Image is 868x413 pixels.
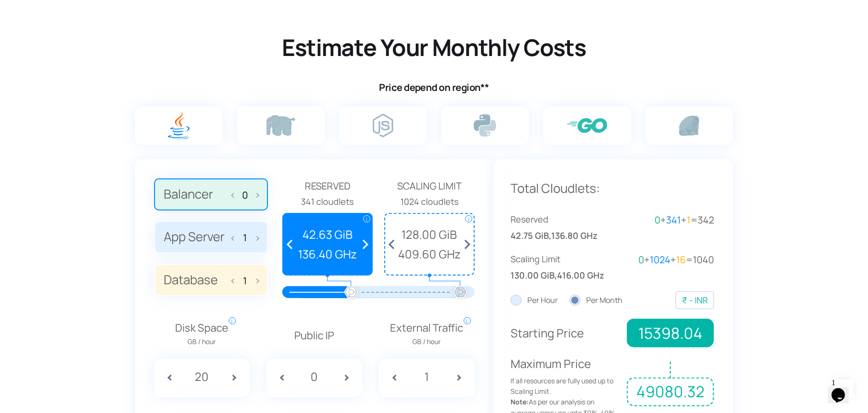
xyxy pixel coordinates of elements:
span: 49080.32 [627,378,714,406]
span: GB / hour [390,336,464,347]
div: 341 cloudlets [282,195,373,209]
span: Scaling Limit [384,179,475,194]
span: i [464,317,471,324]
span: Reserved [282,179,373,194]
p: Total Cloudlets: [511,179,714,199]
span: External Traffic [390,320,464,347]
span: 0 [638,253,644,266]
span: 1 [687,213,690,226]
span: 42.75 GiB [511,229,549,243]
label: Balancer [154,179,268,211]
span: 42.63 GiB [288,225,367,244]
img: ruby [679,116,699,136]
img: go [567,118,607,133]
img: node [373,114,393,137]
span: Scaling Limit [511,252,612,266]
div: + + = [612,252,714,268]
label: Per Month [569,294,623,307]
span: 342 [698,213,714,226]
input: App Server [238,232,253,243]
div: + + = [612,212,714,228]
span: 1024 [650,253,670,266]
span: i [363,215,370,223]
span: 409.60 GHz [390,245,469,263]
div: 1024 cloudlets [384,195,475,209]
h4: Price depend on region** [133,81,735,94]
p: Public IP [267,327,362,344]
span: Disk Space [176,320,229,347]
span: 341 [666,213,681,226]
iframe: chat widget [828,375,858,403]
span: i [465,215,472,223]
input: Balancer [238,190,253,201]
span: GB / hour [176,336,229,347]
p: Starting Price [511,324,620,342]
span: 128.00 GiB [390,225,469,244]
span: 15398.04 [627,319,714,347]
div: , [511,212,612,243]
span: 416.00 GHz [557,268,604,282]
div: ₹ - INR [682,293,708,307]
h2: Estimate Your Monthly Costs [133,33,735,62]
input: Database [238,275,253,286]
div: , [511,252,612,282]
label: Per Hour [511,294,558,307]
label: Database [154,264,268,297]
span: Reserved [511,212,612,226]
span: i [229,317,236,324]
span: 0 [655,213,660,226]
span: 136.40 GHz [288,245,367,263]
img: php [267,115,295,136]
img: python [474,114,496,137]
span: 1040 [693,253,714,266]
strong: Note: [511,397,529,406]
span: 130.00 GiB [511,268,555,282]
img: java [168,112,189,139]
span: 16 [676,253,686,266]
span: 136.80 GHz [551,229,598,243]
label: App Server [154,221,268,254]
